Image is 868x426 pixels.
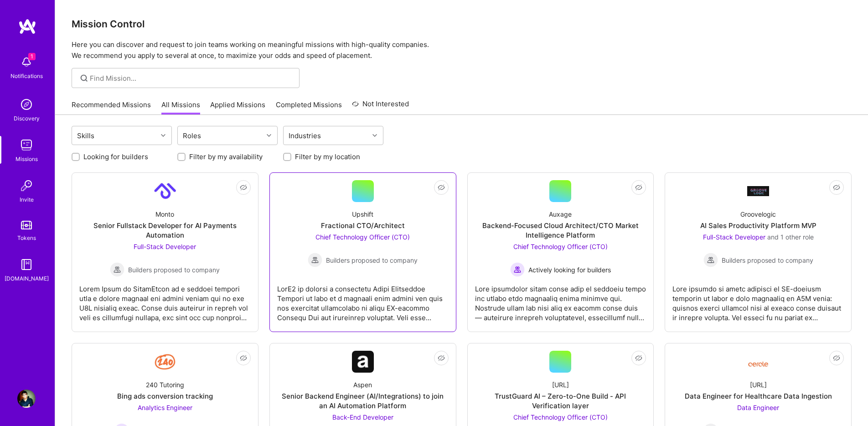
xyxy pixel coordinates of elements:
[833,354,840,362] i: icon EyeClosed
[72,100,151,115] a: Recommended Missions
[14,114,40,123] div: Discovery
[352,99,409,115] a: Not Interested
[635,354,642,362] i: icon EyeClosed
[747,354,769,369] img: Company Logo
[161,100,200,115] a: All Missions
[79,277,251,322] div: Lorem Ipsum do SitamEtcon ad e seddoei tempori utla e dolore magnaal eni admini veniam qui no exe...
[83,152,148,161] label: Looking for builders
[5,274,49,283] div: [DOMAIN_NAME]
[17,233,36,243] div: Tokens
[17,53,36,71] img: bell
[17,255,36,274] img: guide book
[276,100,342,115] a: Completed Missions
[79,73,89,83] i: icon SearchGrey
[475,391,646,410] div: TrustGuard AI – Zero-to-One Build - API Verification layer
[528,265,611,275] span: Actively looking for builders
[295,152,360,161] label: Filter by my location
[15,154,38,164] div: Missions
[438,184,445,191] i: icon EyeClosed
[700,221,816,230] div: AI Sales Productivity Platform MVP
[277,277,449,322] div: LorE2 ip dolorsi a consectetu Adipi Elitseddoe Tempori ut labo et d magnaali enim admini ven quis...
[72,39,852,61] p: Here you can discover and request to join teams working on meaningful missions with high-quality ...
[315,233,410,241] span: Chief Technology Officer (CTO)
[737,404,779,411] span: Data Engineer
[672,277,844,322] div: Lore ipsumdo si ametc adipisci el SE-doeiusm temporin ut labor e dolo magnaaliq en A5M venia: qui...
[154,180,176,202] img: Company Logo
[17,177,36,195] img: Invite
[740,209,776,219] div: Groovelogic
[155,209,174,219] div: Monto
[128,265,220,275] span: Builders proposed to company
[332,413,393,421] span: Back-End Developer
[110,262,124,277] img: Builders proposed to company
[17,95,36,114] img: discovery
[326,255,418,265] span: Builders proposed to company
[240,354,247,362] i: icon EyeClosed
[18,18,36,35] img: logo
[277,180,449,324] a: UpshiftFractional CTO/ArchitectChief Technology Officer (CTO) Builders proposed to companyBuilder...
[90,73,293,83] input: Find Mission...
[353,380,372,390] div: Aspen
[549,209,572,219] div: Auxage
[510,262,525,277] img: Actively looking for builders
[513,243,608,250] span: Chief Technology Officer (CTO)
[635,184,642,191] i: icon EyeClosed
[672,180,844,324] a: Company LogoGroovelogicAI Sales Productivity Platform MVPFull-Stack Developer and 1 other roleBui...
[210,100,265,115] a: Applied Missions
[161,133,165,138] i: icon Chevron
[181,129,203,142] div: Roles
[703,233,765,241] span: Full-Stack Developer
[767,233,814,241] span: and 1 other role
[722,255,813,265] span: Builders proposed to company
[475,277,646,322] div: Lore ipsumdolor sitam conse adip el seddoeiu tempo inc utlabo etdo magnaaliq enima minimve qui. N...
[267,133,271,138] i: icon Chevron
[154,351,176,373] img: Company Logo
[72,18,852,30] h3: Mission Control
[703,253,718,267] img: Builders proposed to company
[321,221,405,230] div: Fractional CTO/Architect
[15,390,38,408] a: User Avatar
[17,136,36,154] img: teamwork
[352,351,374,373] img: Company Logo
[79,180,251,324] a: Company LogoMontoSenior Fullstack Developer for AI Payments AutomationFull-Stack Developer Builde...
[475,221,646,240] div: Backend-Focused Cloud Architect/CTO Market Intelligence Platform
[277,391,449,410] div: Senior Backend Engineer (AI/Integrations) to join an AI Automation Platform
[240,184,247,191] i: icon EyeClosed
[134,243,196,250] span: Full-Stack Developer
[352,209,373,219] div: Upshift
[146,380,184,390] div: 240 Tutoring
[75,129,97,142] div: Skills
[286,129,323,142] div: Industries
[79,221,251,240] div: Senior Fullstack Developer for AI Payments Automation
[17,390,36,408] img: User Avatar
[28,53,36,60] span: 1
[552,380,569,390] div: [URL]
[20,195,34,204] div: Invite
[438,354,445,362] i: icon EyeClosed
[750,380,767,390] div: [URL]
[833,184,840,191] i: icon EyeClosed
[372,133,377,138] i: icon Chevron
[685,391,832,401] div: Data Engineer for Healthcare Data Ingestion
[189,152,263,161] label: Filter by my availability
[10,71,43,81] div: Notifications
[21,221,32,229] img: tokens
[308,253,322,267] img: Builders proposed to company
[747,186,769,196] img: Company Logo
[513,413,608,421] span: Chief Technology Officer (CTO)
[117,391,213,401] div: Bing ads conversion tracking
[475,180,646,324] a: AuxageBackend-Focused Cloud Architect/CTO Market Intelligence PlatformChief Technology Officer (C...
[138,404,192,411] span: Analytics Engineer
